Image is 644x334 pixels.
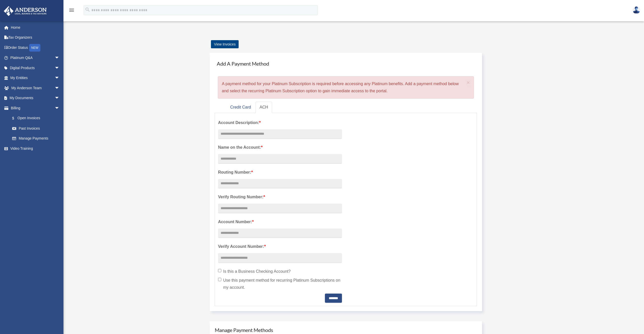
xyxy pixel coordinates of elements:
a: Order StatusNEW [4,42,67,53]
i: menu [69,7,75,13]
a: ACH [256,102,272,113]
img: User Pic [633,6,640,14]
h4: Add A Payment Method [215,58,477,69]
a: $Open Invoices [7,113,67,124]
a: My Entitiesarrow_drop_down [4,73,67,83]
a: Home [4,22,67,33]
a: Video Training [4,143,67,154]
a: Tax Organizers [4,33,67,43]
span: arrow_drop_down [55,93,65,103]
input: Is this a Business Checking Account? [218,269,221,272]
img: Anderson Advisors Platinum Portal [2,6,48,16]
i: search [85,7,90,12]
label: Name on the Account: [218,144,342,151]
span: arrow_drop_down [55,53,65,63]
label: Account Number: [218,218,342,225]
a: Manage Payments [7,133,65,144]
label: Routing Number: [218,169,342,176]
span: arrow_drop_down [55,73,65,83]
a: My Anderson Teamarrow_drop_down [4,83,67,93]
span: × [467,80,470,85]
a: Platinum Q&Aarrow_drop_down [4,53,67,63]
label: Use this payment method for recurring Platinum Subscriptions on my account. [218,277,342,291]
label: Verify Routing Number: [218,193,342,201]
button: Close [467,80,470,85]
label: Account Description: [218,119,342,126]
span: $ [15,115,18,122]
a: Billingarrow_drop_down [4,103,67,113]
a: My Documentsarrow_drop_down [4,93,67,103]
span: arrow_drop_down [55,63,65,73]
a: menu [69,9,75,13]
a: Credit Card [226,102,255,113]
div: A payment method for your Platinum Subscription is required before accessing any Platinum benefit... [218,76,474,99]
input: Use this payment method for recurring Platinum Subscriptions on my account. [218,278,221,281]
span: arrow_drop_down [55,83,65,93]
h4: Manage Payment Methods [215,326,477,333]
a: Digital Productsarrow_drop_down [4,63,67,73]
span: arrow_drop_down [55,103,65,113]
a: Past Invoices [7,123,67,133]
label: Is this a Business Checking Account? [218,268,342,275]
label: Verify Account Number: [218,243,342,250]
a: View Invoices [211,40,239,48]
div: NEW [29,44,40,52]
